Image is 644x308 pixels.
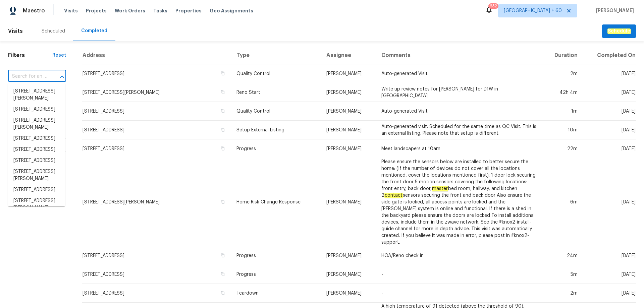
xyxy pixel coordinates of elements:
td: Auto-generated Visit [376,64,542,83]
th: Assignee [321,47,376,64]
td: [PERSON_NAME] [321,139,376,158]
th: Address [82,47,231,64]
span: Visits [64,7,78,14]
td: [PERSON_NAME] [321,83,376,102]
td: [DATE] [583,121,636,139]
th: Comments [376,47,542,64]
button: Copy Address [220,89,226,95]
button: Copy Address [220,290,226,296]
td: [STREET_ADDRESS] [82,102,231,121]
td: [PERSON_NAME] [321,265,376,284]
td: [STREET_ADDRESS] [82,121,231,139]
td: Meet landscapers at 10am [376,139,542,158]
em: master [432,186,448,191]
td: 10m [542,121,583,139]
td: [PERSON_NAME] [321,246,376,265]
li: [STREET_ADDRESS] [8,144,65,155]
th: Type [231,47,321,64]
td: Teardown [231,284,321,303]
td: [PERSON_NAME] [321,64,376,83]
td: 6m [542,158,583,246]
td: Auto-generated visit. Scheduled for the same time as QC Visit. This is an external listing. Pleas... [376,121,542,139]
td: [DATE] [583,102,636,121]
td: [STREET_ADDRESS] [82,139,231,158]
td: 24m [542,246,583,265]
td: Quality Control [231,64,321,83]
td: [PERSON_NAME] [321,158,376,246]
td: Progress [231,139,321,158]
td: Auto-generated Visit [376,102,542,121]
button: Schedule [602,24,636,38]
button: Copy Address [220,145,226,151]
input: Search for an address... [8,71,47,82]
div: 632 [490,3,497,9]
span: Properties [175,7,202,14]
td: Reno Start [231,83,321,102]
li: [STREET_ADDRESS][PERSON_NAME] [8,115,65,133]
td: [DATE] [583,284,636,303]
div: Reset [52,52,66,59]
button: Copy Address [220,252,226,258]
td: Please ensure the sensors below are installed to better secure the home: (If the number of device... [376,158,542,246]
td: [DATE] [583,83,636,102]
th: Duration [542,47,583,64]
td: [DATE] [583,158,636,246]
li: [STREET_ADDRESS][PERSON_NAME] [8,166,65,184]
td: Write up review notes for [PERSON_NAME] for D1W in [GEOGRAPHIC_DATA] [376,83,542,102]
button: Copy Address [220,108,226,114]
span: Maestro [23,7,45,14]
td: 2m [542,64,583,83]
td: [DATE] [583,265,636,284]
td: [PERSON_NAME] [321,284,376,303]
td: [DATE] [583,64,636,83]
td: Setup External Listing [231,121,321,139]
li: [STREET_ADDRESS] [8,133,65,144]
li: [STREET_ADDRESS] [8,104,65,115]
td: [STREET_ADDRESS][PERSON_NAME] [82,158,231,246]
td: - [376,284,542,303]
span: [GEOGRAPHIC_DATA] + 60 [504,7,562,14]
div: Completed [81,27,107,34]
button: Copy Address [220,127,226,133]
span: Projects [86,7,107,14]
td: 1m [542,102,583,121]
li: [STREET_ADDRESS][PERSON_NAME] [8,86,65,104]
span: Tasks [153,8,167,13]
td: 2m [542,284,583,303]
td: [STREET_ADDRESS] [82,284,231,303]
td: 22m [542,139,583,158]
em: contact [384,193,403,198]
button: Copy Address [220,271,226,277]
button: Copy Address [220,70,226,76]
em: Schedule [607,28,631,34]
td: 42h 4m [542,83,583,102]
td: [PERSON_NAME] [321,102,376,121]
td: Progress [231,265,321,284]
td: HOA/Reno check in [376,246,542,265]
li: [STREET_ADDRESS] [8,155,65,166]
td: [STREET_ADDRESS] [82,64,231,83]
td: Quality Control [231,102,321,121]
span: Work Orders [115,7,145,14]
span: [PERSON_NAME] [593,7,634,14]
td: [DATE] [583,246,636,265]
td: [DATE] [583,139,636,158]
div: Scheduled [42,28,65,35]
th: Completed On [583,47,636,64]
li: [STREET_ADDRESS] [8,184,65,195]
span: Visits [8,24,23,39]
td: - [376,265,542,284]
button: Copy Address [220,199,226,205]
td: [PERSON_NAME] [321,121,376,139]
h1: Filters [8,52,52,59]
span: Geo Assignments [210,7,253,14]
td: [STREET_ADDRESS][PERSON_NAME] [82,83,231,102]
td: [STREET_ADDRESS] [82,246,231,265]
td: Home Risk Change Response [231,158,321,246]
td: 5m [542,265,583,284]
td: [STREET_ADDRESS] [82,265,231,284]
td: Progress [231,246,321,265]
button: Close [57,72,67,81]
li: [STREET_ADDRESS][PERSON_NAME] [8,195,65,213]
